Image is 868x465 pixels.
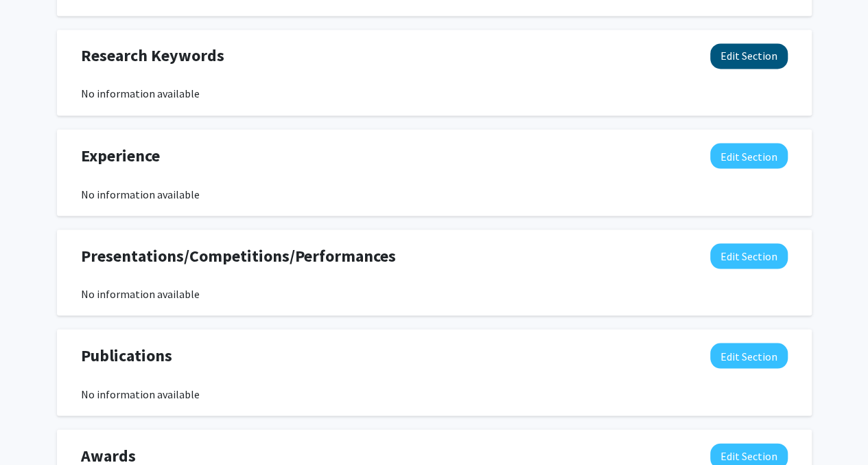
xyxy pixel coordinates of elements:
[10,403,58,455] iframe: Chat
[81,385,788,402] div: No information available
[81,243,396,268] span: Presentations/Competitions/Performances
[81,43,224,68] span: Research Keywords
[81,285,788,302] div: No information available
[81,85,788,102] div: No information available
[81,185,788,202] div: No information available
[81,343,172,367] span: Publications
[710,43,788,69] button: Edit Research Keywords
[710,343,788,368] button: Edit Publications
[81,143,160,168] span: Experience
[710,243,788,269] button: Edit Presentations/Competitions/Performances
[710,143,788,168] button: Edit Experience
